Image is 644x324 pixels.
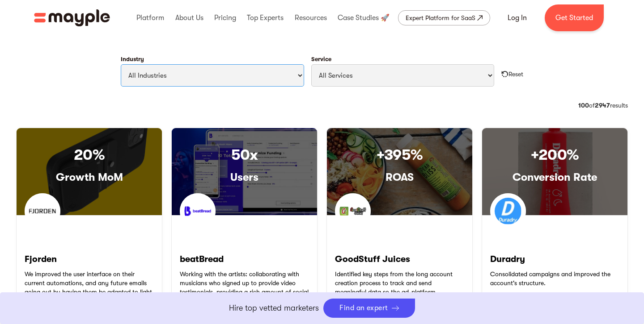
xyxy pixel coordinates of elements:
label: Service [311,56,495,62]
div: Expert Platform for SaaS [406,12,475,23]
div: Top Experts [245,4,286,32]
label: Industry [121,56,304,62]
a: 50xUsers [172,128,317,216]
a: Expert Platform for SaaS [398,10,490,25]
h3: 20% [17,146,162,163]
a: 20%Growth MoM [17,128,162,216]
form: Filter Cases Form [16,49,628,94]
div: Resources [292,4,329,32]
div: of results [578,101,628,110]
strong: 2947 [595,102,610,109]
a: Log In [497,7,538,29]
p: Hire top vetted marketers [229,302,319,314]
div: Reset [508,70,523,79]
img: reset all filters [501,71,508,78]
strong: 100 [578,102,589,109]
a: home [34,9,110,26]
h3: Users [172,170,317,184]
h3: Conversion Rate [482,170,627,184]
a: +395%ROAS [327,128,472,216]
a: Get Started [545,4,604,31]
div: Find an expert [339,304,388,312]
img: Mayple logo [34,9,110,26]
h3: Growth MoM [17,170,162,184]
a: +200%Conversion Rate [482,128,627,216]
h3: +395% [327,146,472,163]
h3: 50x [172,146,317,163]
h3: ROAS [327,170,472,184]
div: About Us [173,4,206,32]
h3: +200% [482,146,627,163]
div: Platform [134,4,166,32]
div: Pricing [212,4,238,32]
